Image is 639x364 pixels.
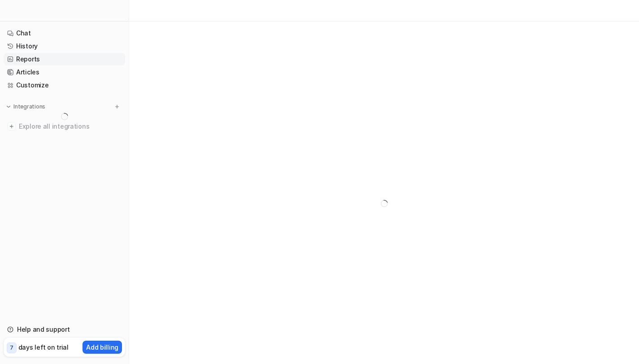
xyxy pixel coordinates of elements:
[18,342,69,352] p: days left on trial
[4,102,48,111] button: Integrations
[4,40,125,52] a: History
[13,103,45,110] p: Integrations
[4,323,125,336] a: Help and support
[114,104,120,110] img: menu_add.svg
[83,341,122,354] button: Add billing
[4,66,125,78] a: Articles
[7,122,16,131] img: explore all integrations
[10,344,13,352] p: 7
[86,342,118,352] p: Add billing
[4,120,125,133] a: Explore all integrations
[4,53,125,65] a: Reports
[4,27,125,39] a: Chat
[19,119,122,134] span: Explore all integrations
[5,104,12,110] img: expand menu
[4,79,125,91] a: Customize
